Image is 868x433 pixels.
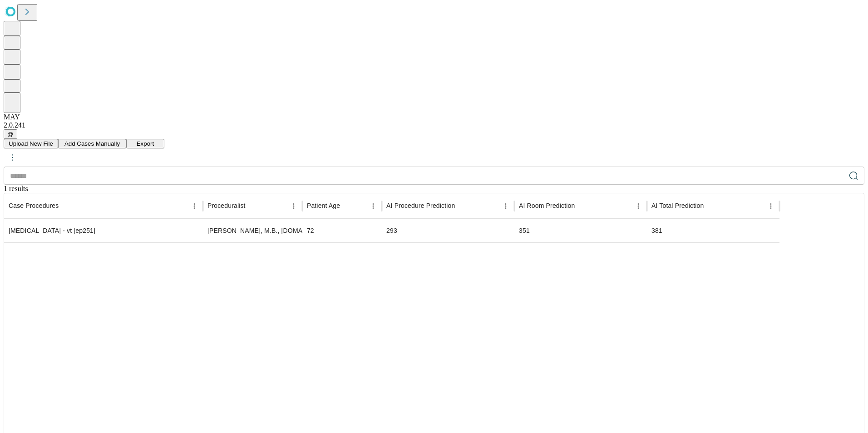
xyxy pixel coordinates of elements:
button: Menu [499,200,512,212]
div: 2.0.241 [4,121,864,129]
span: Time-out to extubation/pocket closure [386,201,455,210]
button: Upload New File [4,139,58,148]
button: Menu [632,200,645,212]
button: Sort [59,200,72,212]
div: [MEDICAL_DATA] - vt [ep251] [9,219,198,242]
span: Proceduralist [207,201,246,210]
span: Includes set-up, patient in-room to patient out-of-room, and clean-up [651,201,704,210]
button: Sort [576,200,588,212]
span: Upload New File [9,140,53,147]
button: Sort [705,200,717,212]
button: @ [4,129,17,139]
button: Sort [456,200,469,212]
button: Sort [247,200,259,212]
span: 1 results [4,185,28,192]
a: Export [126,139,164,147]
button: Menu [188,200,201,212]
span: Scheduled procedures [9,201,59,210]
span: @ [7,131,14,138]
button: Menu [287,200,300,212]
span: Export [137,140,154,147]
button: Sort [341,200,354,212]
div: [PERSON_NAME], M.B., [DOMAIN_NAME]., M.B., [DOMAIN_NAME]., B.A.O. [1005980] [207,219,298,242]
div: MAY [4,113,864,121]
button: Add Cases Manually [58,139,126,148]
span: Patient Age [307,201,340,210]
button: Menu [367,200,380,212]
button: Export [126,139,164,148]
span: 293 [386,227,397,234]
button: Menu [764,200,777,212]
span: Add Cases Manually [64,140,120,147]
div: 72 [307,219,377,242]
span: Patient in room to patient out of room [519,201,575,210]
span: 381 [651,227,662,234]
span: 351 [519,227,530,234]
button: kebab-menu [5,149,21,166]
